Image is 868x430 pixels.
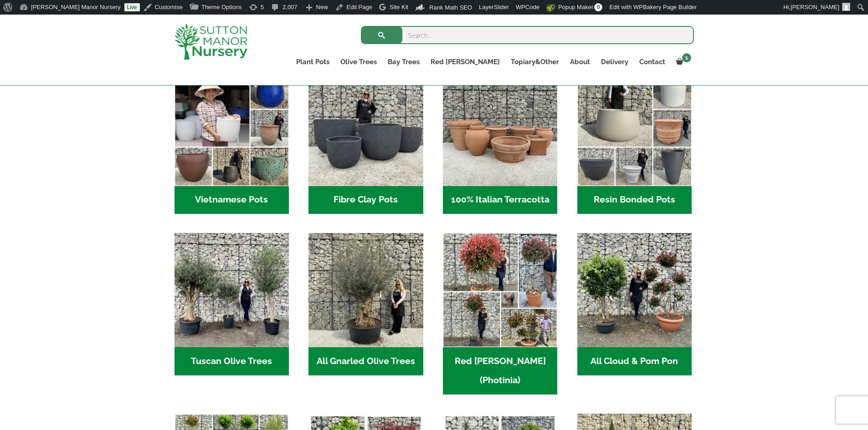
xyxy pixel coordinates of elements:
img: logo [175,24,247,60]
a: Topiary&Other [505,56,565,68]
span: [PERSON_NAME] [791,4,839,10]
h2: Resin Bonded Pots [577,186,692,214]
input: Search... [361,26,694,44]
h2: 100% Italian Terracotta [443,186,557,214]
img: Home - 6E921A5B 9E2F 4B13 AB99 4EF601C89C59 1 105 c [175,71,289,186]
span: 1 [682,53,691,62]
a: Visit product category Vietnamese Pots [175,71,289,214]
h2: All Gnarled Olive Trees [308,347,423,375]
a: Olive Trees [335,56,382,68]
a: 1 [671,56,694,68]
a: Visit product category All Gnarled Olive Trees [308,233,423,375]
img: Home - 7716AD77 15EA 4607 B135 B37375859F10 [175,233,289,347]
h2: Fibre Clay Pots [308,186,423,214]
a: Visit product category Fibre Clay Pots [308,71,423,214]
img: Home - 67232D1B A461 444F B0F6 BDEDC2C7E10B 1 105 c [577,71,692,186]
img: Home - A124EB98 0980 45A7 B835 C04B779F7765 [577,233,692,347]
a: Visit product category Tuscan Olive Trees [175,233,289,375]
a: Red [PERSON_NAME] [425,56,505,68]
h2: Vietnamese Pots [175,186,289,214]
a: Contact [634,56,671,68]
a: Visit product category Red Robin (Photinia) [443,233,557,395]
a: Bay Trees [382,56,425,68]
img: Home - 5833C5B7 31D0 4C3A 8E42 DB494A1738DB [308,233,423,347]
a: Plant Pots [291,56,335,68]
a: Visit product category All Cloud & Pom Pon [577,233,692,375]
h2: Red [PERSON_NAME] (Photinia) [443,347,557,395]
h2: All Cloud & Pom Pon [577,347,692,375]
img: Home - 1B137C32 8D99 4B1A AA2F 25D5E514E47D 1 105 c [443,71,557,186]
span: Rank Math SEO [429,4,472,11]
a: Visit product category Resin Bonded Pots [577,71,692,214]
a: About [565,56,596,68]
h2: Tuscan Olive Trees [175,347,289,375]
span: Site Kit [390,4,408,10]
img: Home - 8194B7A3 2818 4562 B9DD 4EBD5DC21C71 1 105 c 1 [308,71,423,186]
span: 0 [594,3,602,11]
a: Live [124,3,140,11]
a: Delivery [596,56,634,68]
img: Home - F5A23A45 75B5 4929 8FB2 454246946332 [443,233,557,347]
a: Visit product category 100% Italian Terracotta [443,71,557,214]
